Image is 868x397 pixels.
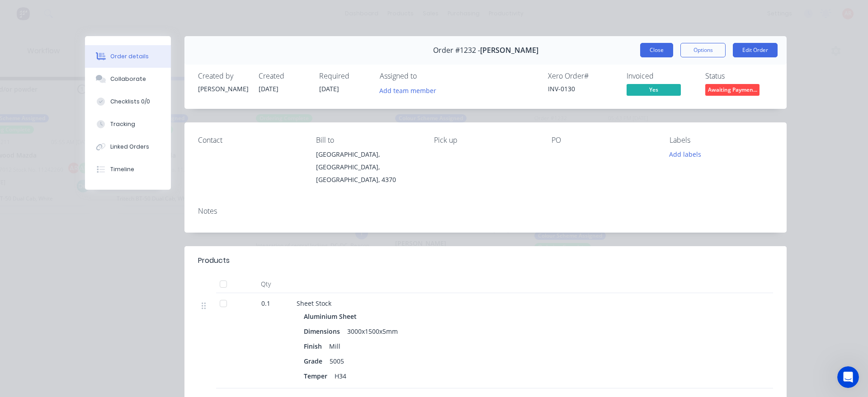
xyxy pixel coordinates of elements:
div: Linked Orders [110,143,149,151]
button: Checklists 0/0 [85,90,171,113]
button: Linked Orders [85,135,171,158]
div: Contact [198,136,302,145]
iframe: Intercom live chat [837,366,859,388]
span: [PERSON_NAME] [480,46,538,55]
div: 3000x1500x5mm [344,325,401,338]
button: Collaborate [85,68,171,90]
div: Send us a message [19,114,151,124]
div: Collaborate [110,75,146,83]
button: News [90,282,136,318]
span: Yes [627,84,681,95]
div: PO [552,136,655,145]
div: Timeline [110,165,134,173]
h2: Factory Feature Walkthroughs [19,259,162,269]
div: 5005 [326,355,348,368]
div: Notes [198,207,773,215]
div: Xero Order # [548,72,616,80]
span: News [104,304,122,311]
button: Order details [85,45,171,68]
div: Order details [110,52,149,61]
p: Hi [PERSON_NAME] [18,64,163,79]
button: Tracking [85,113,171,135]
div: Qty [239,275,293,293]
div: [GEOGRAPHIC_DATA], [GEOGRAPHIC_DATA], [GEOGRAPHIC_DATA], 4370 [316,148,420,186]
div: Created by [198,72,248,80]
span: Awaiting Paymen... [705,84,759,95]
span: Sheet Stock [297,299,331,308]
span: Home [12,304,33,311]
button: Help [136,282,181,318]
div: Temper [304,369,331,383]
div: Finish [304,340,325,353]
span: Order #1232 - [433,46,480,55]
button: Timeline [85,158,171,181]
span: [DATE] [259,84,278,93]
div: Invoiced [627,72,694,80]
div: Improvement [66,203,114,213]
div: Assigned to [380,72,470,80]
div: Aluminium Sheet [304,310,360,323]
button: Messages [45,282,90,318]
span: [DATE] [319,84,339,93]
div: Close [156,14,172,31]
span: 0.1 [261,299,270,308]
div: Dimensions [304,325,344,338]
p: How can we help? [18,79,163,95]
button: Close [640,43,673,57]
div: Bill to [316,136,420,145]
button: Add team member [380,84,441,96]
div: New featureImprovementFactory Weekly Updates - [DATE]Hey, Factory pro there👋 [9,196,172,247]
div: Factory Weekly Updates - [DATE] [19,219,146,228]
div: [PERSON_NAME] [198,84,248,93]
img: logo [18,16,72,31]
button: Edit Order [733,43,778,57]
div: We'll be back online later [DATE] [19,124,151,133]
div: INV-0130 [548,84,616,93]
div: H34 [331,369,350,383]
div: Status [705,72,773,80]
div: Tracking [110,120,135,128]
span: Help [151,304,165,311]
button: Awaiting Paymen... [705,84,759,98]
button: Add labels [665,148,706,160]
div: New feature [19,203,63,213]
div: Labels [670,136,773,145]
div: Required [319,72,369,80]
div: Checklists 0/0 [110,98,150,106]
div: Pick up [434,136,538,145]
div: Created [259,72,308,80]
div: Mill [325,340,344,353]
div: Products [198,255,230,266]
button: Add team member [375,84,441,96]
span: Messages [52,304,84,311]
button: Share it with us [19,166,162,184]
div: Hey, Factory pro there👋 [19,230,146,239]
div: Grade [304,355,326,368]
div: Send us a messageWe'll be back online later [DATE] [9,107,172,141]
button: Options [680,43,726,57]
h2: Have an idea or feature request? [19,153,162,163]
